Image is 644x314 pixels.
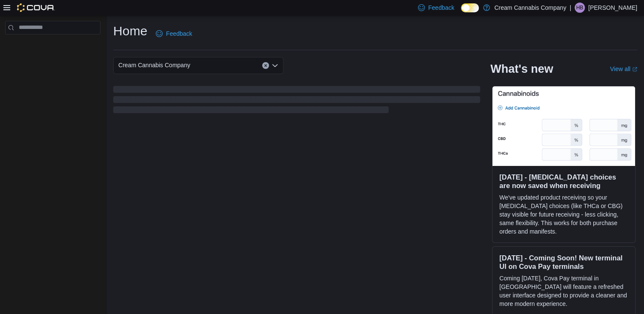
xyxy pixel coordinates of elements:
div: Hunter Bailey [575,3,585,13]
a: Feedback [152,25,195,42]
span: Cream Cannabis Company [118,60,190,70]
p: We've updated product receiving so your [MEDICAL_DATA] choices (like THCa or CBG) stay visible fo... [499,193,628,236]
h3: [DATE] - Coming Soon! New terminal UI on Cova Pay terminals [499,254,628,271]
button: Clear input [262,62,269,69]
span: HB [576,3,584,13]
svg: External link [632,67,637,72]
img: Cova [17,3,55,12]
h2: What's new [490,62,553,76]
span: Feedback [428,3,454,12]
nav: Complex example [5,36,100,57]
span: Feedback [166,29,192,38]
p: [PERSON_NAME] [588,3,637,13]
p: Cream Cannabis Company [494,3,566,13]
a: View allExternal link [610,66,637,72]
p: | [570,3,571,13]
h1: Home [113,23,147,40]
span: Loading [113,88,480,115]
button: Open list of options [272,62,278,69]
p: Coming [DATE], Cova Pay terminal in [GEOGRAPHIC_DATA] will feature a refreshed user interface des... [499,274,628,308]
h3: [DATE] - [MEDICAL_DATA] choices are now saved when receiving [499,173,628,190]
span: Dark Mode [461,12,461,13]
input: Dark Mode [461,3,479,12]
